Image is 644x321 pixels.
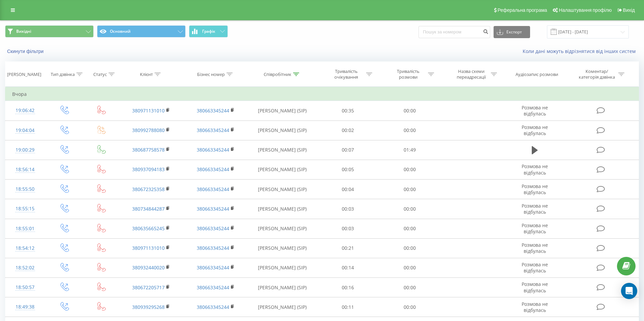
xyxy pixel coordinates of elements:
[248,238,317,258] td: [PERSON_NAME] (SIP)
[494,26,530,38] button: Експорт
[202,29,215,34] span: Графік
[5,25,94,37] button: Вихідні
[264,72,291,77] div: Співробітник
[12,242,38,255] div: 18:54:12
[317,199,379,219] td: 00:03
[379,199,441,219] td: 00:00
[132,146,165,153] a: 380687758578
[132,245,165,251] a: 380971131010
[132,186,165,192] a: 380672325358
[140,72,153,77] div: Клієнт
[317,219,379,238] td: 00:03
[197,264,229,271] a: 380663345244
[522,242,548,254] span: Розмова не відбулась
[522,222,548,235] span: Розмова не відбулась
[5,48,47,54] button: Скинути фільтри
[379,278,441,297] td: 00:00
[248,180,317,199] td: [PERSON_NAME] (SIP)
[197,284,229,291] a: 380663345244
[132,127,165,133] a: 380992788080
[379,101,441,121] td: 00:00
[12,222,38,235] div: 18:55:01
[523,48,639,54] a: Коли дані можуть відрізнятися вiд інших систем
[328,69,364,80] div: Тривалість очікування
[621,283,637,299] div: Open Intercom Messenger
[317,140,379,160] td: 00:07
[132,107,165,114] a: 380971131010
[12,104,38,117] div: 19:06:42
[12,202,38,215] div: 18:55:15
[51,72,75,77] div: Тип дзвінка
[379,160,441,179] td: 00:00
[5,87,639,101] td: Вчора
[12,300,38,314] div: 18:49:38
[189,25,228,37] button: Графік
[522,261,548,274] span: Розмова не відбулась
[379,180,441,199] td: 00:00
[197,206,229,212] a: 380663345244
[248,101,317,121] td: [PERSON_NAME] (SIP)
[197,146,229,153] a: 380663345244
[132,264,165,271] a: 380932440020
[132,206,165,212] a: 380734844287
[317,101,379,121] td: 00:35
[379,140,441,160] td: 01:49
[197,225,229,232] a: 380663345244
[248,219,317,238] td: [PERSON_NAME] (SIP)
[379,297,441,317] td: 00:00
[12,163,38,176] div: 18:56:14
[516,72,558,77] div: Аудіозапис розмови
[197,107,229,114] a: 380663345244
[132,166,165,172] a: 380937094183
[317,180,379,199] td: 00:04
[390,69,426,80] div: Тривалість розмови
[379,219,441,238] td: 00:00
[317,278,379,297] td: 00:16
[132,284,165,291] a: 380672205717
[317,160,379,179] td: 00:05
[248,121,317,140] td: [PERSON_NAME] (SIP)
[522,301,548,313] span: Розмова не відбулась
[248,199,317,219] td: [PERSON_NAME] (SIP)
[197,186,229,192] a: 380663345244
[93,72,107,77] div: Статус
[197,166,229,172] a: 380663345244
[522,124,548,136] span: Розмова не відбулась
[559,7,612,13] span: Налаштування профілю
[12,183,38,196] div: 18:55:50
[12,143,38,157] div: 19:00:29
[379,121,441,140] td: 00:00
[7,72,41,77] div: [PERSON_NAME]
[317,297,379,317] td: 00:11
[248,140,317,160] td: [PERSON_NAME] (SIP)
[12,261,38,274] div: 18:52:02
[248,278,317,297] td: [PERSON_NAME] (SIP)
[522,183,548,195] span: Розмова не відбулась
[248,160,317,179] td: [PERSON_NAME] (SIP)
[498,7,547,13] span: Реферальна програма
[12,124,38,137] div: 19:04:04
[317,121,379,140] td: 00:02
[522,203,548,215] span: Розмова не відбулась
[379,238,441,258] td: 00:00
[623,7,635,13] span: Вихід
[522,104,548,117] span: Розмова не відбулась
[132,225,165,232] a: 380635665245
[12,281,38,294] div: 18:50:57
[248,297,317,317] td: [PERSON_NAME] (SIP)
[522,163,548,176] span: Розмова не відбулась
[379,258,441,277] td: 00:00
[419,26,490,38] input: Пошук за номером
[16,29,31,34] span: Вихідні
[317,258,379,277] td: 00:14
[522,281,548,293] span: Розмова не відбулась
[97,25,186,37] button: Основний
[197,245,229,251] a: 380663345244
[577,69,617,80] div: Коментар/категорія дзвінка
[197,304,229,310] a: 380663345244
[248,258,317,277] td: [PERSON_NAME] (SIP)
[197,127,229,133] a: 380663345244
[197,72,225,77] div: Бізнес номер
[132,304,165,310] a: 380939295268
[453,69,489,80] div: Назва схеми переадресації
